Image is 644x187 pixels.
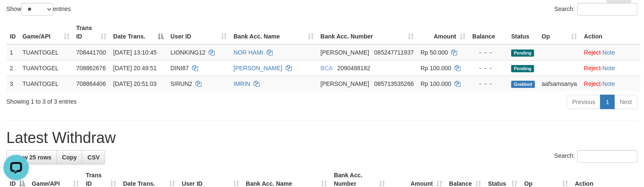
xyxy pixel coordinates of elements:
[421,65,451,71] span: Rp 100.000
[6,76,19,91] td: 3
[538,20,581,44] th: Op: activate to sort column ascending
[555,3,638,16] label: Search:
[577,3,638,16] input: Search:
[469,20,508,44] th: Balance
[6,3,71,16] label: Show entries
[508,20,538,44] th: Status
[82,150,105,165] a: CSV
[511,81,535,88] span: Grabbed
[321,49,369,56] span: [PERSON_NAME]
[511,65,534,72] span: Pending
[317,20,417,44] th: Bank Acc. Number: activate to sort column ascending
[234,80,251,87] a: IMRIN
[21,3,53,16] select: Showentries
[19,20,73,44] th: Game/API: activate to sort column ascending
[421,49,448,56] span: Rp 50.000
[600,95,615,109] a: 1
[584,80,601,87] a: Reject
[230,20,317,44] th: Bank Acc. Name: activate to sort column ascending
[374,80,414,87] span: Copy 085713535266 to clipboard
[567,95,601,109] a: Previous
[170,49,205,56] span: LIONKING12
[6,44,19,60] td: 1
[19,60,73,76] td: TUANTOGEL
[614,95,638,109] a: Next
[6,20,19,44] th: ID
[581,60,641,76] td: ·
[584,49,601,56] a: Reject
[73,20,110,44] th: Trans ID: activate to sort column ascending
[234,49,263,56] a: NOR HAMI
[87,154,100,161] span: CSV
[472,64,505,72] div: - - -
[417,20,469,44] th: Amount: activate to sort column ascending
[6,60,19,76] td: 2
[581,76,641,91] td: ·
[76,49,106,56] span: 708441700
[6,150,57,165] a: Show 25 rows
[113,49,156,56] span: [DATE] 13:10:45
[602,65,615,71] a: Note
[472,80,505,88] div: - - -
[19,76,73,91] td: TUANTOGEL
[602,80,615,87] a: Note
[584,65,601,71] a: Reject
[234,65,282,71] a: [PERSON_NAME]
[538,76,581,91] td: aafsamsanya
[602,49,615,56] a: Note
[56,150,82,165] a: Copy
[167,20,230,44] th: User ID: activate to sort column ascending
[110,20,167,44] th: Date Trans.: activate to sort column descending
[321,65,332,71] span: BCA
[76,65,106,71] span: 708862676
[19,44,73,60] td: TUANTOGEL
[113,80,156,87] span: [DATE] 20:51:03
[374,49,414,56] span: Copy 085247711937 to clipboard
[6,94,262,106] div: Showing 1 to 3 of 3 entries
[76,80,106,87] span: 708864406
[3,3,29,29] button: Open LiveChat chat widget
[321,80,369,87] span: [PERSON_NAME]
[62,154,77,161] span: Copy
[581,44,641,60] td: ·
[6,129,638,146] h1: Latest Withdraw
[170,65,189,71] span: DINI87
[113,65,156,71] span: [DATE] 20:49:51
[555,150,638,163] label: Search:
[577,150,638,163] input: Search:
[511,49,534,57] span: Pending
[170,80,192,87] span: SIRUN2
[581,20,641,44] th: Action
[337,65,371,71] span: Copy 2090488182 to clipboard
[472,48,505,57] div: - - -
[421,80,451,87] span: Rp 100.000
